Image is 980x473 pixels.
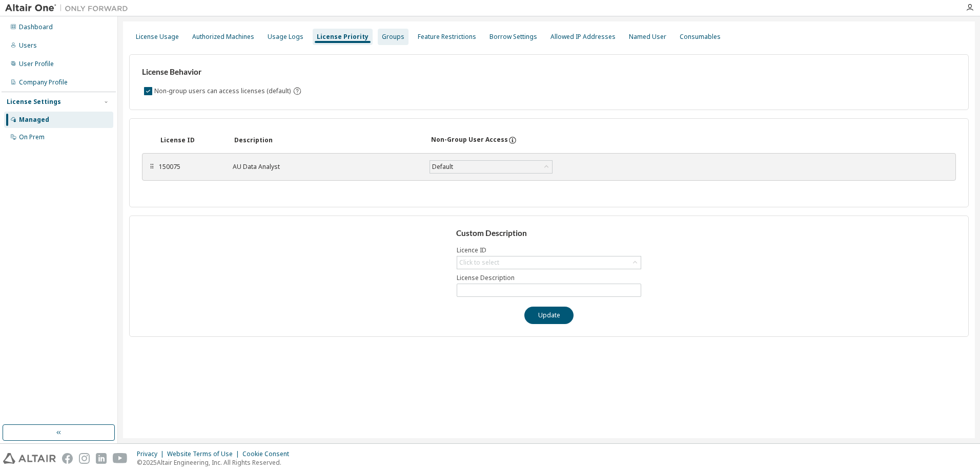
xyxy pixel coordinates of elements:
div: Consumables [680,33,721,41]
div: Users [19,41,37,50]
div: Feature Restrictions [418,33,476,41]
h3: Custom Description [456,228,642,239]
img: instagram.svg [79,453,90,464]
label: License Description [457,274,641,282]
img: facebook.svg [62,453,73,464]
div: Named User [629,33,666,41]
svg: By default any user not assigned to any group can access any license. Turn this setting off to di... [293,87,302,96]
p: © 2025 Altair Engineering, Inc. All Rights Reserved. [137,458,295,467]
div: Non-Group User Access [431,136,508,145]
div: On Prem [19,133,45,141]
div: Allowed IP Addresses [550,33,616,41]
div: Dashboard [19,23,53,31]
div: License Usage [136,33,179,41]
div: Default [430,161,552,173]
img: Altair One [5,3,133,13]
div: Groups [382,33,404,41]
img: linkedin.svg [96,453,107,464]
div: AU Data Analyst [233,163,417,171]
div: User Profile [19,60,54,68]
div: License Settings [7,98,61,106]
h3: License Behavior [142,67,300,77]
div: Cookie Consent [242,450,295,458]
div: ⠿ [149,163,155,171]
label: Licence ID [457,246,641,254]
div: 150075 [159,163,220,171]
img: youtube.svg [113,453,128,464]
div: Default [431,161,455,173]
div: Authorized Machines [192,33,254,41]
img: altair_logo.svg [3,453,56,464]
div: Managed [19,116,49,124]
div: Website Terms of Use [167,450,242,458]
div: License ID [160,136,222,144]
label: Non-group users can access licenses (default) [154,85,293,97]
div: Click to select [459,259,499,267]
div: Borrow Settings [489,33,537,41]
div: Privacy [137,450,167,458]
div: License Priority [317,33,369,41]
div: Company Profile [19,78,68,87]
div: Description [234,136,419,144]
div: Click to select [457,256,641,269]
button: Update [524,307,574,324]
div: Usage Logs [268,33,303,41]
